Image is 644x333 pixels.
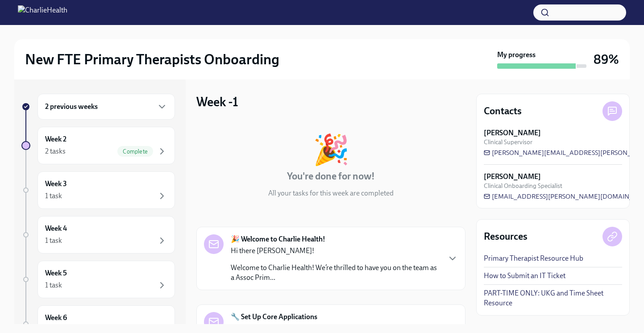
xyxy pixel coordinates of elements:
h6: Week 5 [45,268,67,278]
strong: My progress [497,50,536,60]
a: Week 22 tasksComplete [21,127,175,164]
h4: Resources [484,230,528,243]
span: Complete [117,148,153,155]
img: CharlieHealth [18,5,67,20]
p: All your tasks for this week are completed [268,188,394,198]
h6: Week 3 [45,179,67,189]
a: PART-TIME ONLY: UKG and Time Sheet Resource [484,288,622,308]
h4: You're done for now! [287,170,375,183]
h3: Week -1 [196,94,238,110]
p: Hi there [PERSON_NAME]! [231,246,440,256]
h6: Week 4 [45,224,67,233]
strong: [PERSON_NAME] [484,128,541,138]
h3: 89% [594,51,619,67]
h6: 2 previous weeks [45,102,98,112]
a: Week 51 task [21,261,175,298]
h6: Week 2 [45,134,66,144]
p: Welcome to Charlie Health! We’re thrilled to have you on the team as a Assoc Prim... [231,263,440,283]
div: 1 task [45,236,62,246]
span: Clinical Supervisor [484,138,532,146]
a: Week 31 task [21,171,175,209]
div: 1 task [45,191,62,201]
span: Clinical Onboarding Specialist [484,182,562,190]
a: Primary Therapist Resource Hub [484,254,583,263]
strong: 🔧 Set Up Core Applications [231,312,317,322]
strong: 🎉 Welcome to Charlie Health! [231,234,325,244]
h2: New FTE Primary Therapists Onboarding [25,50,279,68]
div: 1 task [45,280,62,290]
h4: Contacts [484,104,522,118]
div: 🎉 [313,135,349,164]
div: 2 previous weeks [37,94,175,120]
h6: Week 6 [45,313,67,323]
div: 2 tasks [45,146,66,156]
a: Week 41 task [21,216,175,254]
a: How to Submit an IT Ticket [484,271,565,281]
strong: [PERSON_NAME] [484,172,541,182]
